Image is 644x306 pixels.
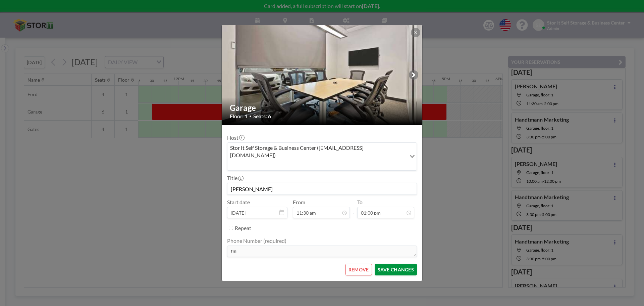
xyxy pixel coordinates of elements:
input: (No title) [227,183,417,194]
label: Phone Number (required) [227,237,286,244]
input: Search for option [228,160,406,169]
label: From [293,199,305,206]
label: Start date [227,199,250,206]
span: - [353,201,355,216]
button: REMOVE [345,264,372,275]
span: Stor It Self Storage & Business Center ([EMAIL_ADDRESS][DOMAIN_NAME]) [229,144,405,159]
label: Title [227,175,243,181]
span: Floor: 1 [230,113,248,120]
label: Host [227,134,244,141]
span: • [249,114,252,119]
img: 537.jpg [222,8,423,142]
span: Seats: 6 [253,113,271,120]
div: Search for option [227,143,417,171]
label: Repeat [235,225,251,231]
button: SAVE CHANGES [375,264,417,275]
h2: Garage [230,103,415,113]
label: To [357,199,363,206]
